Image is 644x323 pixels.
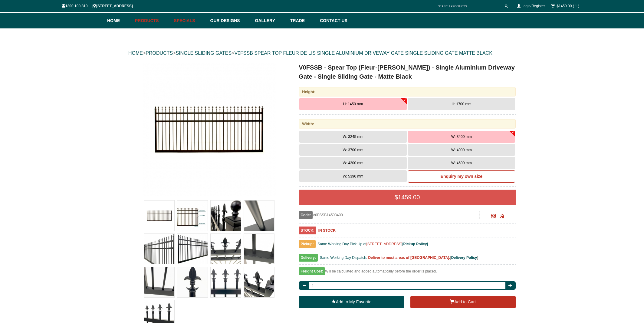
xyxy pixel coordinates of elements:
input: SEARCH PRODUCTS [435,2,503,10]
img: V0FSSB - Spear Top (Fleur-de-lis) - Single Aluminium Driveway Gate - Single Sliding Gate - Matte ... [143,63,276,196]
div: [ ] [299,254,516,265]
div: V0FSSB14503400 [299,211,479,219]
span: H: 1700 mm [452,102,471,106]
button: Add to Cart [410,296,516,308]
a: V0FSSB - Spear Top (Fleur-de-lis) - Single Aluminium Driveway Gate - Single Sliding Gate - Matte ... [129,63,289,196]
img: V0FSSB - Spear Top (Fleur-de-lis) - Single Aluminium Driveway Gate - Single Sliding Gate - Matte ... [244,201,274,231]
img: V0FSSB - Spear Top (Fleur-de-lis) - Single Aluminium Driveway Gate - Single Sliding Gate - Matte ... [244,267,274,297]
span: W: 5390 mm [343,174,363,178]
span: 1459.00 [398,194,420,201]
div: $ [299,190,516,205]
a: Pickup Policy [403,242,427,246]
a: Gallery [252,13,287,28]
a: Contact Us [317,13,347,28]
a: Delivery Policy [451,256,477,260]
button: W: 3245 mm [299,131,406,143]
button: W: 5390 mm [299,170,406,182]
a: Products [132,13,171,28]
span: Code: [299,211,313,219]
img: V0FSSB - Spear Top (Fleur-de-lis) - Single Aluminium Driveway Gate - Single Sliding Gate - Matte ... [144,267,174,297]
div: Will be calculated and added automatically before the order is placed. [299,268,516,278]
h1: V0FSSB - Spear Top (Fleur-[PERSON_NAME]) - Single Aluminium Driveway Gate - Single Sliding Gate -... [299,63,516,81]
iframe: LiveChat chat widget [523,161,644,302]
a: Our Designs [207,13,252,28]
button: W: 4300 mm [299,157,406,169]
span: H: 1450 mm [343,102,363,106]
a: PRODUCTS [146,51,173,56]
span: 1300 100 310 | [STREET_ADDRESS] [62,4,133,8]
img: V0FSSB - Spear Top (Fleur-de-lis) - Single Aluminium Driveway Gate - Single Sliding Gate - Matte ... [144,201,174,231]
span: W: 3700 mm [343,148,363,152]
b: Deliver to most areas of [GEOGRAPHIC_DATA]. [368,256,450,260]
div: Width: [299,119,516,129]
button: H: 1700 mm [408,98,515,110]
img: V0FSSB - Spear Top (Fleur-de-lis) - Single Aluminium Driveway Gate - Single Sliding Gate - Matte ... [144,234,174,264]
a: HOME [128,51,143,56]
span: Click to copy the URL [500,214,504,219]
a: SINGLE SLIDING GATES [176,51,232,56]
span: W: 4000 mm [451,148,472,152]
div: Height: [299,87,516,96]
div: > > > [128,44,516,63]
button: W: 4600 mm [408,157,515,169]
a: Click to enlarge and scan to share. [491,215,496,219]
button: H: 1450 mm [299,98,406,110]
a: Add to My Favorite [299,296,404,308]
span: W: 3400 mm [451,135,472,139]
span: Same Working Day Dispatch. [320,256,367,260]
b: Enquiry my own size [441,174,482,179]
span: Pickup: [299,240,315,248]
span: Freight Cost: [299,267,325,275]
button: W: 4000 mm [408,144,515,156]
a: [STREET_ADDRESS] [366,242,402,246]
img: V0FSSB - Spear Top (Fleur-de-lis) - Single Aluminium Driveway Gate - Single Sliding Gate - Matte ... [244,234,274,264]
span: W: 3245 mm [343,135,363,139]
img: V0FSSB - Spear Top (Fleur-de-lis) - Single Aluminium Driveway Gate - Single Sliding Gate - Matte ... [177,267,208,297]
span: Same Working Day Pick Up at [ ] [317,242,428,246]
img: V0FSSB - Spear Top (Fleur-de-lis) - Single Aluminium Driveway Gate - Single Sliding Gate - Matte ... [177,201,208,231]
img: V0FSSB - Spear Top (Fleur-de-lis) - Single Aluminium Driveway Gate - Single Sliding Gate - Matte ... [211,201,241,231]
span: W: 4600 mm [451,161,472,165]
button: W: 3700 mm [299,144,406,156]
img: V0FSSB - Spear Top (Fleur-de-lis) - Single Aluminium Driveway Gate - Single Sliding Gate - Matte ... [211,234,241,264]
span: W: 4300 mm [343,161,363,165]
a: Home [107,13,132,28]
span: Delivery: [299,254,318,262]
img: V0FSSB - Spear Top (Fleur-de-lis) - Single Aluminium Driveway Gate - Single Sliding Gate - Matte ... [211,267,241,297]
b: IN STOCK [318,228,336,233]
a: Trade [287,13,317,28]
a: V0FSSB SPEAR TOP FLEUR DE LIS SINGLE ALUMINIUM DRIVEWAY GATE SINGLE SLIDING GATE MATTE BLACK [234,51,492,56]
a: Login/Register [521,4,545,8]
button: W: 3400 mm [408,131,515,143]
span: STOCK: [299,227,316,234]
a: Enquiry my own size [408,170,515,183]
img: V0FSSB - Spear Top (Fleur-de-lis) - Single Aluminium Driveway Gate - Single Sliding Gate - Matte ... [177,234,208,264]
a: $1459.00 ( 1 ) [557,4,579,8]
a: Specials [171,13,207,28]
